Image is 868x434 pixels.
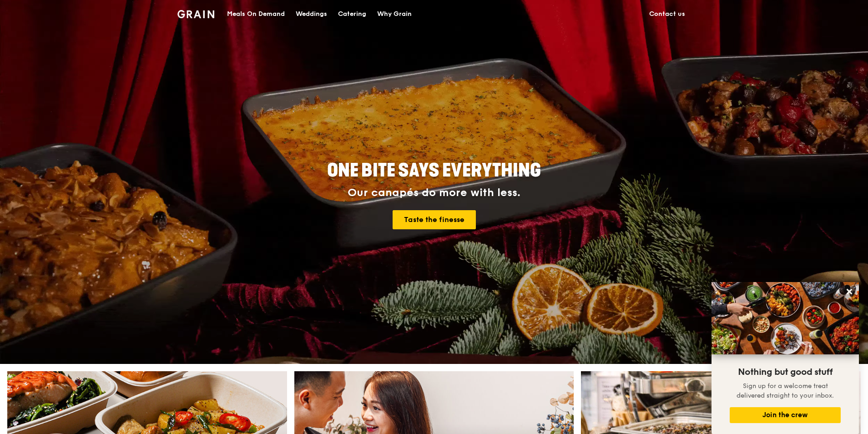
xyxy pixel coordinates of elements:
span: Sign up for a welcome treat delivered straight to your inbox. [737,382,834,399]
a: Why Grain [372,0,417,28]
a: Taste the finesse [393,210,476,229]
img: DSC07876-Edit02-Large.jpeg [712,282,859,354]
a: Contact us [644,0,691,28]
button: Close [842,284,857,299]
span: ONE BITE SAYS EVERYTHING [327,160,541,182]
a: Weddings [290,0,333,28]
a: Catering [333,0,372,28]
div: Why Grain [377,0,412,28]
img: Grain [177,10,214,18]
div: Weddings [296,0,327,28]
div: Our canapés do more with less. [270,187,598,199]
button: Join the crew [730,407,841,423]
div: Meals On Demand [227,0,285,28]
span: Nothing but good stuff [738,367,833,378]
div: Catering [338,0,366,28]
